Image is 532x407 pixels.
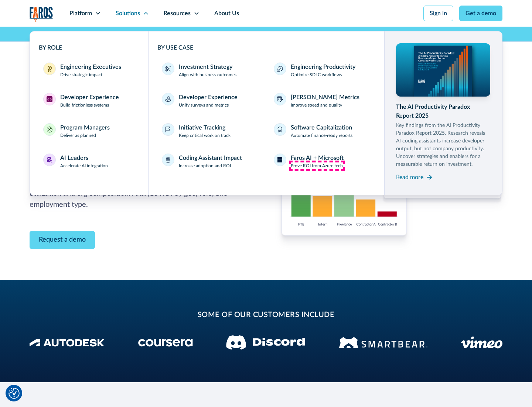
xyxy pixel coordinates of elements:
[269,119,375,143] a: Software CapitalizationAutomate finance-ready reports
[116,9,140,18] div: Solutions
[291,132,352,139] p: Automate finance-ready reports
[291,123,352,132] div: Software Capitalization
[30,339,105,347] img: Autodesk Logo
[39,119,139,143] a: Program ManagersProgram ManagersDeliver as planned
[60,132,96,139] p: Deliver as planned
[60,102,109,108] p: Build frictionless systems
[39,149,139,174] a: AI LeadersAI LeadersAccelerate AI integration
[60,162,108,169] p: Accelerate AI integration
[423,6,453,21] a: Sign in
[179,102,229,108] p: Unify surveys and metrics
[30,27,502,195] nav: Solutions
[60,93,119,102] div: Developer Experience
[179,63,232,71] div: Investment Strategy
[179,132,231,139] p: Keep critical work on track
[164,9,191,18] div: Resources
[461,336,502,349] img: Vimeo logo
[396,102,491,120] div: The AI Productivity Paradox Report 2025
[179,93,238,102] div: Developer Experience
[69,9,92,18] div: Platform
[269,88,375,113] a: [PERSON_NAME] MetricsImprove speed and quality
[291,63,355,71] div: Engineering Productivity
[39,58,139,83] a: Engineering ExecutivesEngineering ExecutivesDrive strategic impact
[60,63,121,71] div: Engineering Executives
[138,339,193,347] img: Coursera Logo
[291,93,359,102] div: [PERSON_NAME] Metrics
[30,7,53,22] a: home
[226,335,305,350] img: Discord logo
[179,71,236,78] p: Align with business outcomes
[60,154,88,162] div: AI Leaders
[269,149,375,174] a: Faros AI + MicrosoftProve ROI from Azure tech
[157,149,263,174] a: Coding Assistant ImpactIncrease adoption and ROI
[291,162,343,169] p: Prove ROI from Azure tech
[47,157,52,163] img: AI Leaders
[339,336,427,349] img: Smartbear Logo
[39,88,139,113] a: Developer ExperienceDeveloper ExperienceBuild frictionless systems
[30,7,53,22] img: Logo of the analytics and reporting company Faros.
[179,162,231,169] p: Increase adoption and ROI
[291,102,342,108] p: Improve speed and quality
[291,154,344,162] div: Faros AI + Microsoft
[60,71,102,78] p: Drive strategic impact
[179,154,242,162] div: Coding Assistant Impact
[47,96,52,102] img: Developer Experience
[269,58,375,83] a: Engineering ProductivityOptimize SDLC workflows
[291,71,342,78] p: Optimize SDLC workflows
[396,173,423,182] div: Read more
[179,123,225,132] div: Initiative Tracking
[89,309,443,320] h2: some of our customers include
[157,58,263,83] a: Investment StrategyAlign with business outcomes
[396,122,491,168] p: Key findings from the AI Productivity Paradox Report 2025. Research reveals AI coding assistants ...
[8,388,20,399] button: Cookie Settings
[30,231,95,249] a: Contact Modal
[157,43,375,52] div: BY USE CASE
[60,123,110,132] div: Program Managers
[47,127,52,132] img: Program Managers
[396,43,491,183] a: The AI Productivity Paradox Report 2025Key findings from the AI Productivity Paradox Report 2025....
[39,43,139,52] div: BY ROLE
[157,119,263,143] a: Initiative TrackingKeep critical work on track
[47,66,52,72] img: Engineering Executives
[157,88,263,113] a: Developer ExperienceUnify surveys and metrics
[459,6,502,21] a: Get a demo
[8,388,20,399] img: Revisit consent button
